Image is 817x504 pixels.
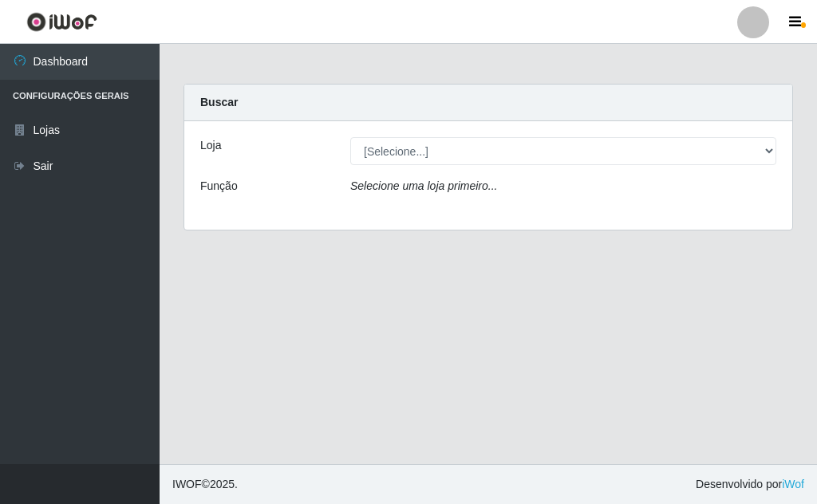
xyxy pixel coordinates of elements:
strong: Buscar [200,96,238,108]
i: Selecione uma loja primeiro... [350,179,497,192]
span: Desenvolvido por [696,476,804,493]
span: © 2025 . [172,476,238,493]
label: Função [200,178,238,195]
a: iWof [782,478,804,490]
span: IWOF [172,478,202,490]
label: Loja [200,137,221,154]
img: CoreUI Logo [26,12,97,32]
